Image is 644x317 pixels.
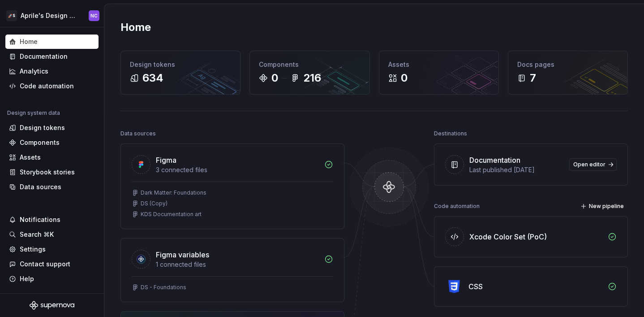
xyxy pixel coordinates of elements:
div: KDS Documentation art [141,211,202,218]
a: Assets [5,150,99,165]
div: Xcode Color Set (PoC) [469,231,547,242]
div: 1 connected files [156,260,319,269]
span: New pipeline [589,203,624,210]
div: Design system data [7,109,60,117]
button: Search ⌘K [5,227,99,242]
div: Help [20,274,34,283]
a: Docs pages7 [508,51,628,95]
div: Assets [388,60,489,69]
div: 0 [271,71,278,85]
div: Home [20,37,38,46]
a: Documentation [5,49,99,64]
div: Data sources [20,182,61,191]
div: NC [90,12,98,19]
div: Documentation [469,155,520,165]
a: Storybook stories [5,165,99,179]
div: Figma variables [156,249,209,260]
svg: Supernova Logo [30,301,74,310]
a: Design tokens [5,121,99,135]
div: Last published [DATE] [469,165,564,174]
a: Open editor [569,158,617,171]
a: Analytics [5,64,99,78]
a: Assets0 [379,51,499,95]
span: Open editor [573,161,605,168]
div: Assets [20,153,41,162]
div: Contact support [20,260,70,269]
a: Home [5,35,99,49]
a: Design tokens634 [120,51,240,95]
a: Components0216 [249,51,369,95]
div: Documentation [20,52,68,61]
div: Code automation [20,82,74,91]
div: 0 [401,71,408,85]
a: Components [5,135,99,150]
button: 🚀SAprile's Design SystemNC [2,6,102,25]
a: Figma variables1 connected filesDS - Foundations [120,238,344,302]
div: 🚀S [6,10,17,21]
div: Destinations [434,127,467,140]
div: Settings [20,245,46,254]
div: Data sources [120,127,156,140]
div: Analytics [20,67,48,76]
div: Search ⌘K [20,230,54,239]
button: New pipeline [578,200,628,213]
div: 3 connected files [156,165,319,174]
a: Figma3 connected filesDark Matter: FoundationsDS (Copy)KDS Documentation art [120,143,344,229]
a: Code automation [5,79,99,93]
a: Data sources [5,180,99,194]
div: 216 [303,71,321,85]
div: CSS [468,281,483,292]
div: Code automation [434,200,480,213]
div: Design tokens [130,60,231,69]
div: DS - Foundations [141,284,186,291]
button: Help [5,272,99,286]
div: 7 [530,71,536,85]
div: Design tokens [20,123,65,132]
div: 634 [142,71,163,85]
div: Aprile's Design System [21,11,78,20]
h2: Home [120,20,151,35]
div: Components [20,138,60,147]
div: Docs pages [517,60,618,69]
a: Settings [5,242,99,256]
div: Storybook stories [20,168,75,177]
button: Notifications [5,213,99,227]
div: Notifications [20,215,60,224]
button: Contact support [5,257,99,271]
div: Figma [156,155,176,165]
div: DS (Copy) [141,200,167,207]
div: Dark Matter: Foundations [141,189,206,196]
div: Components [259,60,360,69]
